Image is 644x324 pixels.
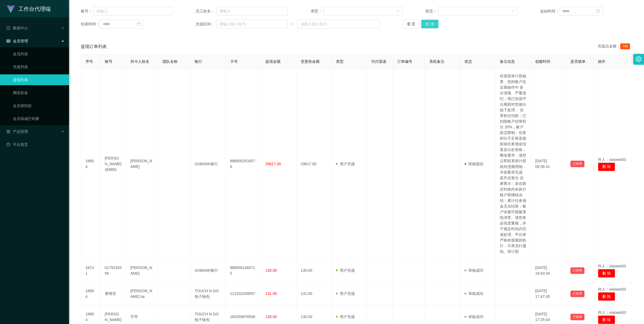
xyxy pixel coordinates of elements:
[130,59,149,64] span: 持卡人姓名
[397,59,412,64] span: 订单编号
[570,59,586,64] span: 是否锁单
[598,163,615,171] button: 删 除
[190,69,226,259] td: GXBANK银行
[340,315,355,319] font: 用户充值
[230,59,238,64] span: 卡号
[620,43,630,49] span: 790
[13,61,65,72] a: 充值列表
[265,59,281,64] span: 提现金额
[540,8,559,14] span: 起始时间：
[371,59,386,64] span: 代付渠道
[636,56,642,62] i: 图标： 设置
[85,59,93,64] span: 序号
[429,59,444,64] span: 系统备注
[296,282,332,305] td: 131.00
[496,69,531,259] td: 经系统审计部核查，您的账户在近期操作中 多次违规、严重违纪，现已依据平台规则对您做出如下处理： 信誉积分扣除：已扣除账户信誉积分 30%；账户状态限制：信誉积分不足将直接影响任务佣金结算及出款资...
[81,259,101,282] td: 18741
[598,269,615,278] button: 删 除
[336,59,344,64] span: 类型
[81,69,101,259] td: 18804
[216,20,288,28] input: 请输入最小值为
[468,291,483,296] font: 审核成功
[500,59,515,64] span: 备注信息
[265,291,277,296] span: 131.00
[340,268,355,273] font: 用户充值
[126,259,158,282] td: [PERSON_NAME]
[570,291,584,297] button: 已锁单
[105,59,112,64] span: 账号
[598,264,626,268] span: 作人：xiaowei03
[531,282,566,305] td: [DATE] 17:47:45
[265,315,277,319] span: 130.00
[13,74,65,85] a: 提现列表
[190,282,226,305] td: TOUCH N GO 电子钱包
[226,69,261,259] td: 8888002534576
[570,161,584,167] button: 已锁单
[81,21,100,27] span: 结束时间：
[101,259,126,282] td: 0179239356
[6,130,10,133] i: 图标： AppStore-O
[511,9,514,13] i: 图标： 向下
[311,8,323,14] span: 类型：
[296,259,332,282] td: 130.00
[6,6,51,11] a: 工作台代理端
[6,139,65,150] a: 图标： 仪表板平台首页
[265,162,281,166] span: 29617.00
[216,7,288,15] input: 请输入
[81,43,107,50] span: 提现订单列表
[6,39,10,43] i: 图标： table
[18,0,51,18] h1: 工作台代理端
[13,87,65,98] a: 赠送彩金
[468,162,483,166] font: 审核驳回
[598,315,615,324] button: 删 除
[596,9,600,13] i: 图标： 日历
[13,39,28,43] font: 会员管理
[531,69,566,259] td: [DATE] 09:36:41
[265,268,277,273] span: 130.00
[570,314,584,320] button: 已锁单
[570,267,584,274] button: 已锁单
[196,21,216,27] span: 充值区间：
[137,22,141,26] i: 图标： 日历
[421,20,438,28] button: 查 询
[288,21,297,27] span: ~
[296,69,332,259] td: 29617.00
[598,59,605,64] span: 操作
[598,292,615,301] button: 删 除
[468,268,483,273] font: 审核成功
[81,8,93,14] span: 账号：
[6,26,10,30] i: 图标： check-circle-o
[468,315,483,319] font: 审核成功
[13,113,65,124] a: 会员加减打码量
[190,259,226,282] td: GXBANK银行
[13,49,65,59] a: 会员列表
[13,26,28,30] font: 数据中心
[598,287,626,291] span: 作人：xiaowei03
[126,282,158,305] td: [PERSON_NAME] tai
[162,59,178,64] span: 团队名称
[531,259,566,282] td: [DATE] 19:43:34
[93,7,173,15] input: 请输入
[598,157,626,162] span: 作人：xiaowei03
[465,59,472,64] span: 状态
[13,129,28,134] font: 产品管理
[101,69,126,259] td: [PERSON_NAME]丝8891
[297,20,379,28] input: 请输入最大值为
[340,291,355,296] font: 用户充值
[101,282,126,305] td: 赛维安
[226,259,261,282] td: 8888001465715
[13,100,65,111] a: 会员加扣款
[301,59,320,64] span: 变更前金额
[598,44,620,48] font: 充值总金额：
[81,282,101,305] td: 18694
[195,59,202,64] span: 银行
[535,59,550,64] span: 创建时间
[126,69,158,259] td: [PERSON_NAME]
[425,8,438,14] span: 状态：
[226,282,261,305] td: 112102328897
[598,310,626,315] span: 作人：xiaowei03
[196,8,216,14] span: 员工姓名：
[403,20,420,28] button: 重 置
[6,5,15,13] img: logo.9652507e.png
[396,9,399,13] i: 图标： 向下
